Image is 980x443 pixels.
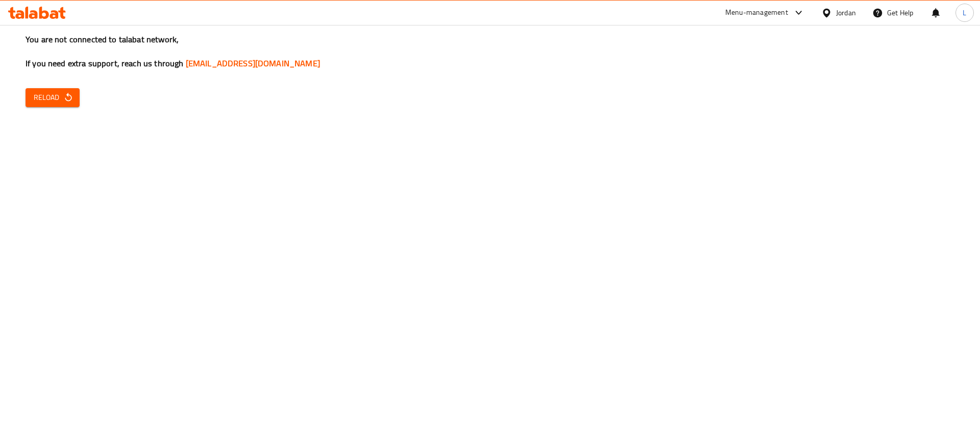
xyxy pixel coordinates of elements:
div: Jordan [836,7,856,18]
div: Menu-management [725,7,788,19]
button: Reload [26,88,80,107]
span: L [963,7,966,18]
span: Reload [34,91,71,104]
h3: You are not connected to talabat network, If you need extra support, reach us through [26,34,954,69]
a: [EMAIL_ADDRESS][DOMAIN_NAME] [186,56,320,71]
